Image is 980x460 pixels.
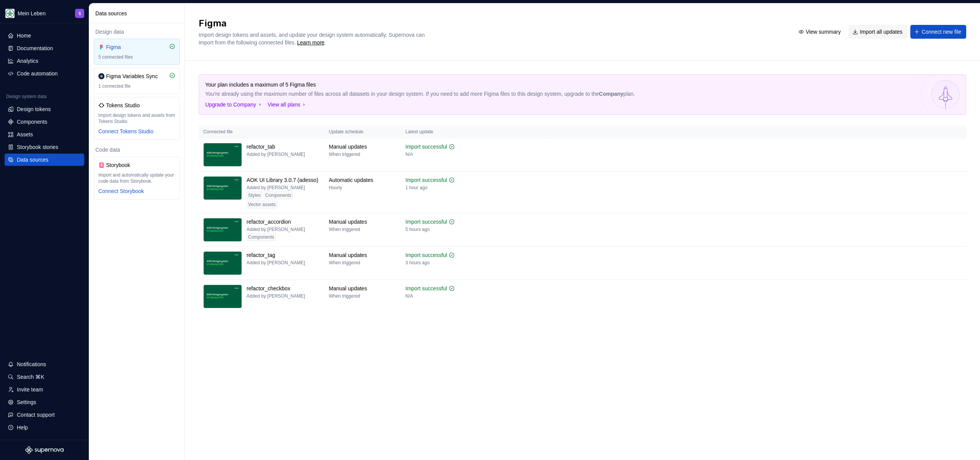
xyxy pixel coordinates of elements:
[94,97,180,140] a: Tokens StudioImport design tokens and assets from Tokens StudioConnect Tokens Studio
[806,28,841,36] span: View summary
[94,157,180,200] a: StorybookImport and automatically update your code data from Storybook.Connect Storybook
[795,25,846,39] button: View summary
[405,218,447,226] div: Import successful
[247,293,305,299] div: Added by [PERSON_NAME]
[5,371,84,383] button: Search ⌘K
[5,67,84,80] a: Code automation
[5,396,84,408] a: Settings
[94,68,180,94] a: Figma Variables Sync1 connected file
[5,29,84,42] a: Home
[329,176,373,184] div: Automatic updates
[329,151,360,157] div: When triggered
[5,9,15,18] img: df5db9ef-aba0-4771-bf51-9763b7497661.png
[106,161,143,169] div: Storybook
[247,260,305,266] div: Added by [PERSON_NAME]
[78,10,81,16] div: S
[324,126,401,138] th: Update schedule
[247,233,276,241] div: Components
[5,42,84,54] a: Documentation
[25,446,64,454] svg: Supernova Logo
[329,185,342,191] div: Hourly
[329,143,367,151] div: Manual updates
[5,116,84,128] a: Components
[860,28,902,36] span: Import all updates
[17,424,28,431] div: Help
[401,126,480,138] th: Latest update
[5,358,84,370] button: Notifications
[329,293,360,299] div: When triggered
[247,176,318,184] div: AOK UI Library 3.0.7 (adesso)
[17,118,47,126] div: Components
[98,128,154,135] button: Connect Tokens Studio
[329,226,360,232] div: When triggered
[6,93,46,100] div: Design system data
[329,218,367,226] div: Manual updates
[95,10,181,17] div: Data sources
[405,151,413,157] div: N/A
[297,39,325,46] a: Learn more
[247,143,275,151] div: refactor_tab
[205,101,263,108] button: Upgrade to Company
[106,43,143,51] div: Figma
[5,128,84,141] a: Assets
[98,54,175,60] div: 5 connected files
[329,285,367,292] div: Manual updates
[17,143,58,151] div: Storybook stories
[98,112,175,124] div: Import design tokens and assets from Tokens Studio
[268,101,307,108] button: View all plans
[247,192,262,199] div: Styles
[247,251,275,259] div: refactor_tag
[17,32,31,39] div: Home
[17,105,51,113] div: Design tokens
[405,176,447,184] div: Import successful
[94,39,180,65] a: Figma5 connected files
[5,103,84,115] a: Design tokens
[17,131,33,138] div: Assets
[599,91,624,97] b: Company
[17,373,44,381] div: Search ⌘K
[205,90,906,98] p: You're already using the maximum number of files across all datasets in your design system. If yo...
[921,28,961,36] span: Connect new file
[329,251,367,259] div: Manual updates
[98,172,175,184] div: Import and automatically update your code data from Storybook.
[849,25,907,39] button: Import all updates
[199,17,786,29] h2: Figma
[247,201,277,208] div: Vector assets
[247,185,305,191] div: Added by [PERSON_NAME]
[106,72,158,80] div: Figma Variables Sync
[17,386,43,393] div: Invite team
[2,5,87,21] button: Mein LebenS
[5,383,84,396] a: Invite team
[94,28,180,36] div: Design data
[5,421,84,434] button: Help
[405,226,430,232] div: 5 hours ago
[98,187,144,195] button: Connect Storybook
[247,218,291,226] div: refactor_accordion
[329,260,360,266] div: When triggered
[5,55,84,67] a: Analytics
[98,83,175,89] div: 1 connected file
[199,32,426,46] span: Import design tokens and assets, and update your design system automatically. Supernova can impor...
[17,57,38,65] div: Analytics
[247,151,305,157] div: Added by [PERSON_NAME]
[405,260,430,266] div: 3 hours ago
[296,40,326,46] span: .
[17,44,53,52] div: Documentation
[94,146,180,154] div: Code data
[247,226,305,232] div: Added by [PERSON_NAME]
[205,81,906,88] p: Your plan includes a maximum of 5 Figma files
[405,293,413,299] div: N/A
[18,10,46,17] div: Mein Leben
[405,285,447,292] div: Import successful
[405,143,447,151] div: Import successful
[17,360,46,368] div: Notifications
[17,411,55,419] div: Contact support
[264,192,293,199] div: Components
[106,101,143,109] div: Tokens Studio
